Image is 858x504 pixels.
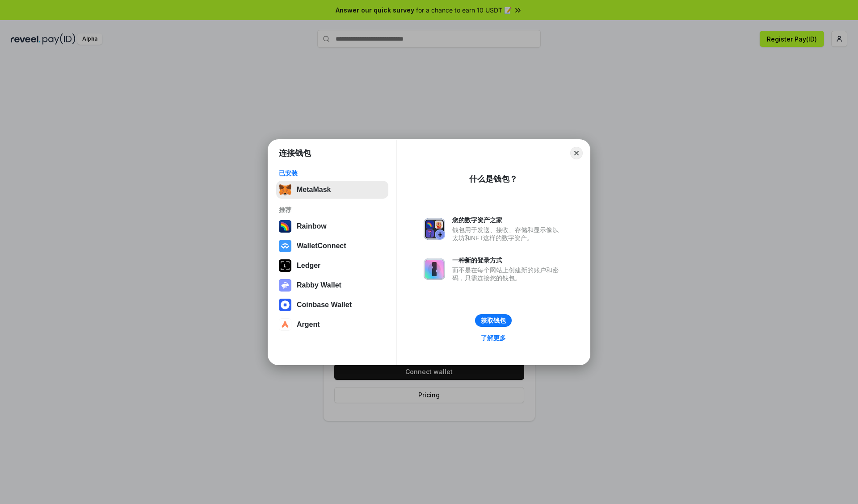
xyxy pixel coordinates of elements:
[276,257,388,275] button: Ledger
[279,279,291,292] img: svg+xml,%3Csvg%20xmlns%3D%22http%3A%2F%2Fwww.w3.org%2F2000%2Fsvg%22%20fill%3D%22none%22%20viewBox...
[452,256,563,264] div: 一种新的登录方式
[452,266,563,282] div: 而不是在每个网站上创建新的账户和密码，只需连接您的钱包。
[279,299,291,311] img: svg+xml,%3Csvg%20width%3D%2228%22%20height%3D%2228%22%20viewBox%3D%220%200%2028%2028%22%20fill%3D...
[276,181,388,199] button: MetaMask
[276,316,388,333] button: Argent
[297,262,320,270] div: Ledger
[276,217,388,235] button: Rainbow
[276,237,388,255] button: WalletConnect
[279,259,291,272] img: svg+xml,%3Csvg%20xmlns%3D%22http%3A%2F%2Fwww.w3.org%2F2000%2Fsvg%22%20width%3D%2228%22%20height%3...
[279,169,386,177] div: 已安装
[297,222,327,230] div: Rainbow
[297,186,331,194] div: MetaMask
[475,332,511,344] a: 了解更多
[452,216,563,224] div: 您的数字资产之家
[276,276,388,294] button: Rabby Wallet
[279,206,386,214] div: 推荐
[481,317,506,325] div: 获取钱包
[297,301,352,309] div: Coinbase Wallet
[279,148,311,158] h1: 连接钱包
[297,242,346,250] div: WalletConnect
[279,240,291,252] img: svg+xml,%3Csvg%20width%3D%2228%22%20height%3D%2228%22%20viewBox%3D%220%200%2028%2028%22%20fill%3D...
[279,318,291,331] img: svg+xml,%3Csvg%20width%3D%2228%22%20height%3D%2228%22%20viewBox%3D%220%200%2028%2028%22%20fill%3D...
[279,183,291,196] img: svg+xml,%3Csvg%20fill%3D%22none%22%20height%3D%2233%22%20viewBox%3D%220%200%2035%2033%22%20width%...
[469,174,517,184] div: 什么是钱包？
[276,296,388,314] button: Coinbase Wallet
[481,334,506,342] div: 了解更多
[424,218,445,240] img: svg+xml,%3Csvg%20xmlns%3D%22http%3A%2F%2Fwww.w3.org%2F2000%2Fsvg%22%20fill%3D%22none%22%20viewBox...
[297,281,341,289] div: Rabby Wallet
[452,226,563,242] div: 钱包用于发送、接收、存储和显示像以太坊和NFT这样的数字资产。
[475,314,512,327] button: 获取钱包
[570,147,583,159] button: Close
[424,258,445,280] img: svg+xml,%3Csvg%20xmlns%3D%22http%3A%2F%2Fwww.w3.org%2F2000%2Fsvg%22%20fill%3D%22none%22%20viewBox...
[297,321,320,329] div: Argent
[279,220,291,233] img: svg+xml,%3Csvg%20width%3D%22120%22%20height%3D%22120%22%20viewBox%3D%220%200%20120%20120%22%20fil...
